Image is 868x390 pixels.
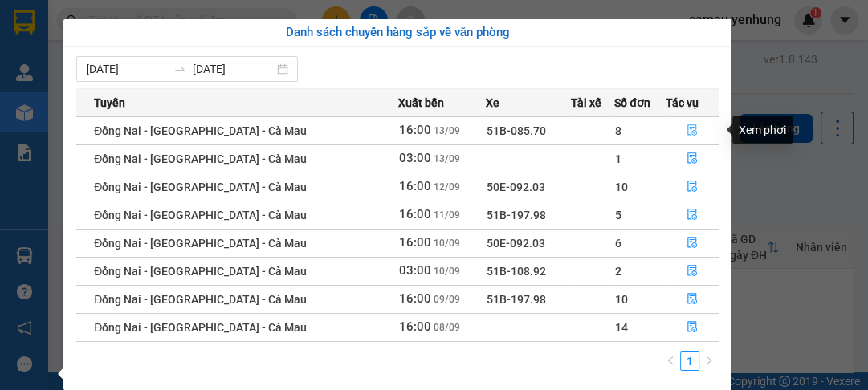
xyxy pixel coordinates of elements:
[94,152,307,165] span: Đồng Nai - [GEOGRAPHIC_DATA] - Cà Mau
[399,123,431,137] span: 16:00
[571,94,601,112] span: Tài xế
[704,355,714,365] span: right
[434,181,460,193] span: 12/09
[94,237,307,250] span: Đồng Nai - [GEOGRAPHIC_DATA] - Cà Mau
[661,351,680,371] button: left
[94,181,307,193] span: Đồng Nai - [GEOGRAPHIC_DATA] - Cà Mau
[687,152,698,165] span: file-done
[434,153,460,165] span: 13/09
[666,202,718,228] button: file-done
[86,60,167,78] input: Từ ngày
[487,181,545,193] span: 50E-092.03
[434,266,460,277] span: 10/09
[193,60,274,78] input: Đến ngày
[614,94,650,112] span: Số đơn
[661,351,680,371] li: Previous Page
[94,124,307,137] span: Đồng Nai - [GEOGRAPHIC_DATA] - Cà Mau
[666,355,675,365] span: left
[666,118,718,144] button: file-done
[666,230,718,256] button: file-done
[687,181,698,193] span: file-done
[487,265,546,278] span: 51B-108.92
[173,63,186,75] span: swap-right
[399,291,431,306] span: 16:00
[94,265,307,278] span: Đồng Nai - [GEOGRAPHIC_DATA] - Cà Mau
[666,174,718,200] button: file-done
[666,315,718,340] button: file-done
[434,294,460,305] span: 09/09
[615,237,621,250] span: 6
[487,124,546,137] span: 51B-085.70
[399,235,431,250] span: 16:00
[699,351,719,371] li: Next Page
[666,258,718,284] button: file-done
[399,319,431,334] span: 16:00
[681,352,699,370] a: 1
[615,321,628,334] span: 14
[687,293,698,306] span: file-done
[486,94,499,112] span: Xe
[434,125,460,136] span: 13/09
[687,209,698,221] span: file-done
[487,209,546,221] span: 51B-197.98
[434,238,460,249] span: 10/09
[687,321,698,334] span: file-done
[666,286,718,312] button: file-done
[687,237,698,250] span: file-done
[687,124,698,137] span: file-done
[94,94,125,112] span: Tuyến
[615,265,621,278] span: 2
[615,152,621,165] span: 1
[680,351,699,371] li: 1
[732,116,793,144] div: Xem phơi
[94,321,307,334] span: Đồng Nai - [GEOGRAPHIC_DATA] - Cà Mau
[399,207,431,221] span: 16:00
[615,124,621,137] span: 8
[434,209,460,221] span: 11/09
[399,179,431,193] span: 16:00
[173,63,186,75] span: to
[615,293,628,306] span: 10
[687,265,698,278] span: file-done
[398,94,444,112] span: Xuất bến
[666,146,718,172] button: file-done
[487,237,545,250] span: 50E-092.03
[699,351,719,371] button: right
[94,209,307,221] span: Đồng Nai - [GEOGRAPHIC_DATA] - Cà Mau
[665,94,698,112] span: Tác vụ
[94,293,307,306] span: Đồng Nai - [GEOGRAPHIC_DATA] - Cà Mau
[399,151,431,165] span: 03:00
[434,322,460,333] span: 08/09
[76,23,719,43] div: Danh sách chuyến hàng sắp về văn phòng
[615,181,628,193] span: 10
[399,263,431,278] span: 03:00
[615,209,621,221] span: 5
[487,293,546,306] span: 51B-197.98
